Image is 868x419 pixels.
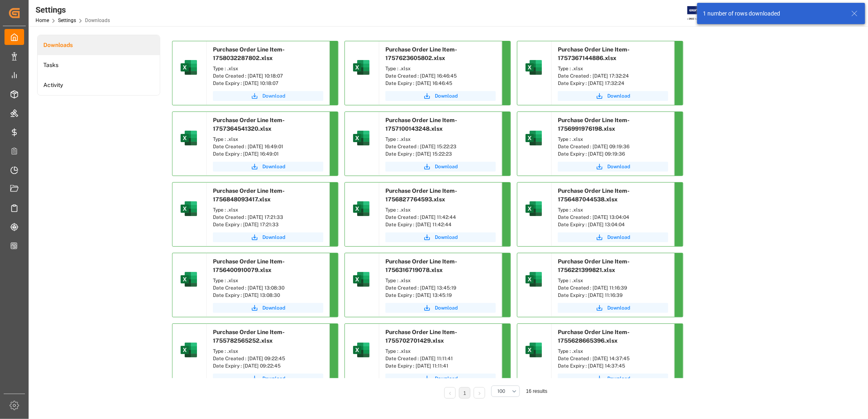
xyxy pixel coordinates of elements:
div: Date Expiry : [DATE] 17:32:24 [558,80,668,87]
button: Download [558,374,668,383]
div: Type : .xlsx [558,65,668,72]
div: Date Expiry : [DATE] 11:16:39 [558,292,668,299]
span: Purchase Order Line Item-1758032287802.xlsx [213,46,285,61]
button: Download [213,374,323,383]
button: Download [558,162,668,172]
span: Purchase Order Line Item-1756487044538.xlsx [558,187,630,203]
div: Date Created : [DATE] 10:18:07 [213,72,323,80]
span: Download [262,163,285,170]
span: Purchase Order Line Item-1757100143248.xlsx [385,117,457,132]
span: Purchase Order Line Item-1756991976198.xlsx [558,117,630,132]
img: microsoft-excel-2019--v1.png [179,58,199,77]
div: Type : .xlsx [558,348,668,355]
span: Download [435,375,458,382]
div: Type : .xlsx [385,206,496,214]
a: Activity [38,75,160,95]
span: Download [435,92,458,100]
div: Type : .xlsx [385,65,496,72]
span: Purchase Order Line Item-1756400910079.xlsx [213,258,285,273]
img: microsoft-excel-2019--v1.png [524,128,544,148]
div: Settings [36,4,110,16]
span: Purchase Order Line Item-1756316719078.xlsx [385,258,457,273]
span: Purchase Order Line Item-1756221399821.xlsx [558,258,630,273]
div: Type : .xlsx [213,136,323,143]
span: 16 results [526,388,547,394]
div: Date Created : [DATE] 11:16:39 [558,284,668,292]
button: Download [558,91,668,101]
a: Tasks [38,55,160,75]
button: Download [385,91,496,101]
div: Type : .xlsx [213,348,323,355]
div: Date Created : [DATE] 13:45:19 [385,284,496,292]
div: Type : .xlsx [213,206,323,214]
div: Date Expiry : [DATE] 16:46:45 [385,80,496,87]
div: Date Created : [DATE] 13:04:04 [558,214,668,221]
img: Exertis%20JAM%20-%20Email%20Logo.jpg_1722504956.jpg [687,6,716,20]
a: Download [213,303,323,313]
li: 1 [459,387,470,399]
div: Type : .xlsx [558,206,668,214]
img: microsoft-excel-2019--v1.png [351,58,371,77]
div: Date Created : [DATE] 17:32:24 [558,72,668,80]
div: Type : .xlsx [385,277,496,284]
div: Date Expiry : [DATE] 13:45:19 [385,292,496,299]
div: Date Expiry : [DATE] 16:49:01 [213,150,323,158]
li: Next Page [474,387,485,399]
div: Date Created : [DATE] 13:08:30 [213,284,323,292]
span: Purchase Order Line Item-1756827764593.xlsx [385,187,457,203]
img: microsoft-excel-2019--v1.png [179,340,199,360]
img: microsoft-excel-2019--v1.png [524,270,544,289]
div: Date Expiry : [DATE] 11:11:41 [385,362,496,370]
span: Download [607,92,630,100]
button: Download [213,232,323,242]
div: Date Created : [DATE] 11:42:44 [385,214,496,221]
div: Date Expiry : [DATE] 09:22:45 [213,362,323,370]
span: Purchase Order Line Item-1757364541320.xlsx [213,117,285,132]
div: Date Created : [DATE] 11:11:41 [385,355,496,362]
img: microsoft-excel-2019--v1.png [179,199,199,218]
div: Date Expiry : [DATE] 17:21:33 [213,221,323,228]
div: Type : .xlsx [558,277,668,284]
img: microsoft-excel-2019--v1.png [179,270,199,289]
span: Download [435,234,458,241]
span: Purchase Order Line Item-1757367144886.xlsx [558,46,630,61]
img: microsoft-excel-2019--v1.png [351,270,371,289]
div: Date Created : [DATE] 15:22:23 [385,143,496,150]
a: Download [558,232,668,242]
span: Purchase Order Line Item-1756848093417.xlsx [213,187,285,203]
div: Date Expiry : [DATE] 09:19:36 [558,150,668,158]
button: Download [558,303,668,313]
div: Date Created : [DATE] 14:37:45 [558,355,668,362]
img: microsoft-excel-2019--v1.png [351,128,371,148]
span: Download [435,304,458,312]
div: Date Created : [DATE] 09:19:36 [558,143,668,150]
a: Downloads [38,35,160,55]
span: Purchase Order Line Item-1755702701429.xlsx [385,329,457,344]
button: Download [385,162,496,172]
img: microsoft-excel-2019--v1.png [351,340,371,360]
span: Download [435,163,458,170]
div: Date Expiry : [DATE] 14:37:45 [558,362,668,370]
img: microsoft-excel-2019--v1.png [524,58,544,77]
button: Download [385,232,496,242]
div: Date Created : [DATE] 16:46:45 [385,72,496,80]
li: Previous Page [444,387,456,399]
span: Download [607,304,630,312]
a: Download [385,374,496,383]
button: open menu [491,386,520,397]
img: microsoft-excel-2019--v1.png [179,128,199,148]
span: 100 [497,388,505,395]
a: 1 [463,390,466,396]
span: Purchase Order Line Item-1757623605802.xlsx [385,46,457,61]
div: Date Expiry : [DATE] 10:18:07 [213,80,323,87]
div: Type : .xlsx [558,136,668,143]
div: Type : .xlsx [213,65,323,72]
